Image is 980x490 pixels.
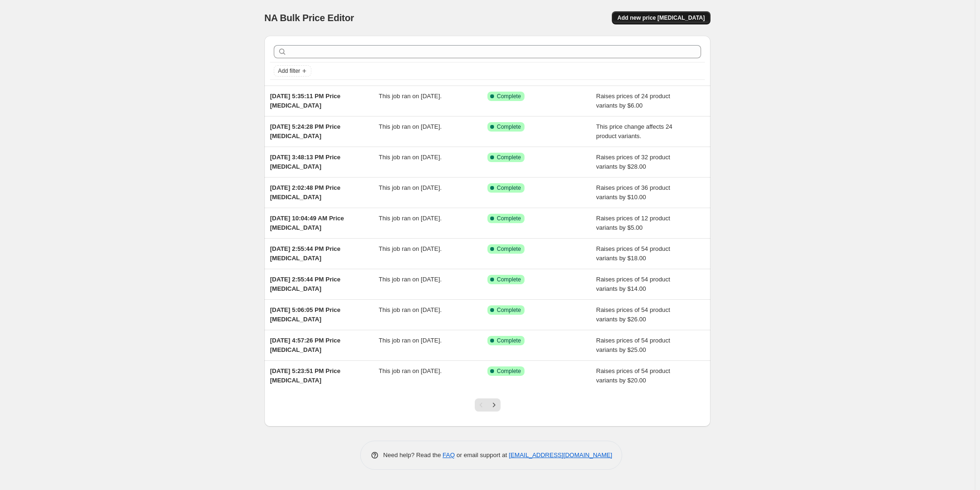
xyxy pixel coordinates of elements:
[497,276,521,283] span: Complete
[497,93,521,100] span: Complete
[379,184,442,191] span: This job ran on [DATE].
[497,245,521,253] span: Complete
[379,306,442,313] span: This job ran on [DATE].
[497,215,521,222] span: Complete
[596,184,671,201] span: Raises prices of 36 product variants by $10.00
[270,154,340,170] span: [DATE] 3:48:13 PM Price [MEDICAL_DATA]
[270,276,340,292] span: [DATE] 2:55:44 PM Price [MEDICAL_DATA]
[596,367,671,384] span: Raises prices of 54 product variants by $20.00
[379,123,442,130] span: This job ran on [DATE].
[379,245,442,252] span: This job ran on [DATE].
[379,276,442,283] span: This job ran on [DATE].
[596,154,671,170] span: Raises prices of 32 product variants by $28.00
[487,398,501,412] button: Next
[274,65,311,77] button: Add filter
[596,215,671,231] span: Raises prices of 12 product variants by $5.00
[596,337,671,353] span: Raises prices of 54 product variants by $25.00
[379,367,442,374] span: This job ran on [DATE].
[497,123,521,131] span: Complete
[596,123,672,140] span: This price change affects 24 product variants.
[270,367,340,384] span: [DATE] 5:23:51 PM Price [MEDICAL_DATA]
[278,67,300,75] span: Add filter
[270,245,340,262] span: [DATE] 2:55:44 PM Price [MEDICAL_DATA]
[596,306,671,323] span: Raises prices of 54 product variants by $26.00
[379,154,442,161] span: This job ran on [DATE].
[270,215,344,231] span: [DATE] 10:04:49 AM Price [MEDICAL_DATA]
[497,337,521,344] span: Complete
[497,184,521,192] span: Complete
[596,245,671,262] span: Raises prices of 54 product variants by $18.00
[596,93,671,109] span: Raises prices of 24 product variants by $6.00
[379,215,442,222] span: This job ran on [DATE].
[270,123,340,140] span: [DATE] 5:24:28 PM Price [MEDICAL_DATA]
[475,398,501,412] nav: Pagination
[383,451,443,459] span: Need help? Read the
[497,306,521,314] span: Complete
[596,276,671,292] span: Raises prices of 54 product variants by $14.00
[612,11,710,24] button: Add new price [MEDICAL_DATA]
[497,154,521,161] span: Complete
[270,93,340,109] span: [DATE] 5:35:11 PM Price [MEDICAL_DATA]
[509,451,612,459] a: [EMAIL_ADDRESS][DOMAIN_NAME]
[270,184,340,201] span: [DATE] 2:02:48 PM Price [MEDICAL_DATA]
[270,337,340,353] span: [DATE] 4:57:26 PM Price [MEDICAL_DATA]
[270,306,340,323] span: [DATE] 5:06:05 PM Price [MEDICAL_DATA]
[617,14,705,22] span: Add new price [MEDICAL_DATA]
[443,451,455,459] a: FAQ
[379,93,442,100] span: This job ran on [DATE].
[379,337,442,344] span: This job ran on [DATE].
[497,367,521,375] span: Complete
[455,451,509,459] span: or email support at
[264,13,354,23] span: NA Bulk Price Editor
